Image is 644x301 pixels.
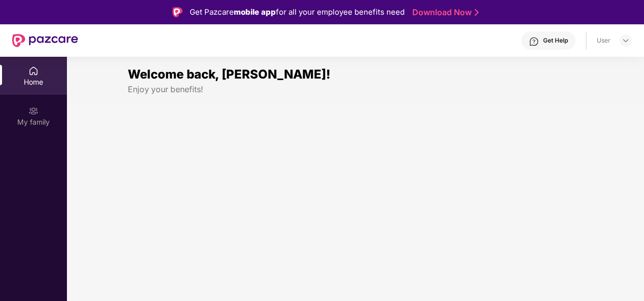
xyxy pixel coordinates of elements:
[172,7,183,17] img: Logo
[622,36,630,45] img: svg+xml;base64,PHN2ZyBpZD0iRHJvcGRvd24tMzJ4MzIiIHhtbG5zPSJodHRwOi8vd3d3LnczLm9yZy8yMDAwL3N2ZyIgd2...
[128,67,331,82] span: Welcome back, [PERSON_NAME]!
[597,36,611,45] div: User
[529,36,539,47] img: svg+xml;base64,PHN2ZyBpZD0iSGVscC0zMngzMiIgeG1sbnM9Imh0dHA6Ly93d3cudzMub3JnLzIwMDAvc3ZnIiB3aWR0aD...
[12,34,78,47] img: New Pazcare Logo
[234,7,276,17] strong: mobile app
[412,7,476,18] a: Download Now
[28,106,39,116] img: svg+xml;base64,PHN2ZyB3aWR0aD0iMjAiIGhlaWdodD0iMjAiIHZpZXdCb3g9IjAgMCAyMCAyMCIgZmlsbD0ibm9uZSIgeG...
[128,84,583,95] div: Enjoy your benefits!
[475,7,479,18] img: Stroke
[543,36,568,45] div: Get Help
[190,6,405,18] div: Get Pazcare for all your employee benefits need
[28,66,39,76] img: svg+xml;base64,PHN2ZyBpZD0iSG9tZSIgeG1sbnM9Imh0dHA6Ly93d3cudzMub3JnLzIwMDAvc3ZnIiB3aWR0aD0iMjAiIG...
